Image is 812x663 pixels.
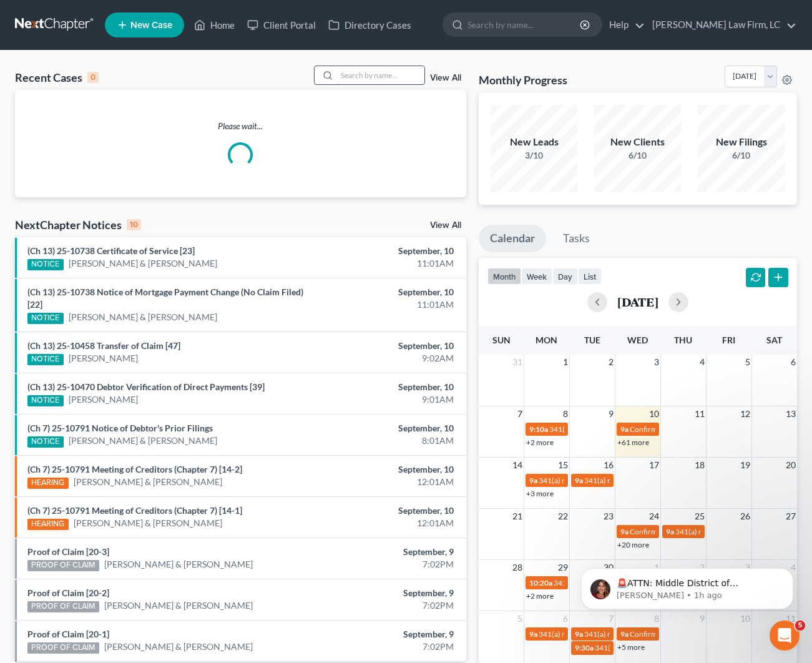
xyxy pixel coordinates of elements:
[27,546,109,557] a: Proof of Claim [20-3]
[722,335,735,345] span: Fri
[549,425,670,434] span: 341(a) meeting for [PERSON_NAME]
[27,601,99,612] div: PROOF OF CLAIM
[744,355,751,370] span: 5
[557,560,569,575] span: 29
[104,641,253,653] a: [PERSON_NAME] & [PERSON_NAME]
[320,435,453,447] div: 8:01AM
[617,540,649,549] a: +20 more
[620,629,629,639] span: 9a
[630,527,771,536] span: Confirmation hearing for [PERSON_NAME]
[27,478,69,489] div: HEARING
[516,406,524,421] span: 7
[666,527,674,536] span: 9a
[594,135,682,149] div: New Clients
[785,406,797,421] span: 13
[562,542,812,629] iframe: Intercom notifications message
[27,354,64,365] div: NOTICE
[739,458,751,473] span: 19
[487,268,521,285] button: month
[15,70,99,85] div: Recent Cases
[27,313,64,324] div: NOTICE
[69,435,217,447] a: [PERSON_NAME] & [PERSON_NAME]
[87,72,99,83] div: 0
[698,149,785,162] div: 6/10
[130,21,172,30] span: New Case
[27,629,109,639] a: Proof of Claim [20-1]
[739,509,751,524] span: 26
[557,509,569,524] span: 22
[27,642,99,654] div: PROOF OF CLAIM
[562,355,569,370] span: 1
[627,335,648,345] span: Wed
[511,355,524,370] span: 31
[320,558,453,571] div: 7:02PM
[603,14,645,36] a: Help
[74,476,222,488] a: [PERSON_NAME] & [PERSON_NAME]
[620,527,629,536] span: 9a
[69,352,138,365] a: [PERSON_NAME]
[69,311,217,323] a: [PERSON_NAME] & [PERSON_NAME]
[320,504,453,517] div: September, 10
[674,335,692,345] span: Thu
[562,406,569,421] span: 8
[320,628,453,641] div: September, 9
[693,458,706,473] span: 18
[104,599,253,612] a: [PERSON_NAME] & [PERSON_NAME]
[320,257,453,270] div: 11:01AM
[557,458,569,473] span: 15
[617,642,645,652] a: +5 more
[15,217,141,232] div: NextChapter Notices
[188,14,241,36] a: Home
[491,149,578,162] div: 3/10
[693,509,706,524] span: 25
[785,509,797,524] span: 27
[539,629,659,639] span: 341(a) meeting for [PERSON_NAME]
[15,120,466,132] p: Please wait...
[320,381,453,393] div: September, 10
[562,611,569,626] span: 6
[320,340,453,352] div: September, 10
[617,295,658,308] h2: [DATE]
[584,629,705,639] span: 341(a) meeting for [PERSON_NAME]
[27,245,195,256] a: (Ch 13) 25-10738 Certificate of Service [23]
[617,438,649,447] a: +61 more
[479,225,546,252] a: Calendar
[27,381,265,392] a: (Ch 13) 25-10470 Debtor Verification of Direct Payments [39]
[526,591,554,601] a: +2 more
[529,425,548,434] span: 9:10a
[27,395,64,406] div: NOTICE
[27,464,242,474] a: (Ch 7) 25-10791 Meeting of Creditors (Chapter 7) [14-2]
[790,355,797,370] span: 6
[27,505,242,516] a: (Ch 7) 25-10791 Meeting of Creditors (Chapter 7) [14-1]
[337,66,424,84] input: Search by name...
[575,629,583,639] span: 9a
[320,286,453,298] div: September, 10
[646,14,796,36] a: [PERSON_NAME] Law Firm, LC
[602,458,615,473] span: 16
[529,476,537,485] span: 9a
[653,355,660,370] span: 3
[698,355,706,370] span: 4
[322,14,418,36] a: Directory Cases
[127,219,141,230] div: 10
[648,458,660,473] span: 17
[320,422,453,435] div: September, 10
[578,268,602,285] button: list
[595,643,781,652] span: 341(a) meeting for [PERSON_NAME] & [PERSON_NAME]
[320,463,453,476] div: September, 10
[241,14,322,36] a: Client Portal
[516,611,524,626] span: 5
[536,335,557,345] span: Mon
[770,621,800,651] iframe: Intercom live chat
[526,489,554,498] a: +3 more
[526,438,554,447] a: +2 more
[766,335,782,345] span: Sat
[74,517,222,529] a: [PERSON_NAME] & [PERSON_NAME]
[648,509,660,524] span: 24
[693,406,706,421] span: 11
[491,135,578,149] div: New Leads
[539,476,659,485] span: 341(a) meeting for [PERSON_NAME]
